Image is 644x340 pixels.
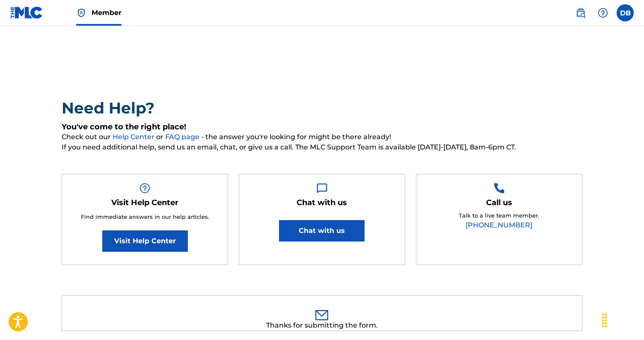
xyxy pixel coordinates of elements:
[10,6,43,19] img: MLC Logo
[576,8,586,18] img: search
[317,183,327,194] img: Help Box Image
[459,212,539,220] p: Talk to a live team member.
[62,122,582,132] h5: You've come to the right place!
[620,215,644,286] iframe: Resource Center
[62,132,582,142] span: Check out our or - the answer you're looking for might be there already!
[92,8,122,18] span: Member
[81,213,209,220] span: Find immediate answers in our help articles.
[139,183,150,194] img: Help Box Image
[62,98,582,118] h2: Need Help?
[572,4,589,21] a: Public Search
[594,4,611,21] div: Help
[601,299,644,340] iframe: Chat Widget
[102,230,188,252] a: Visit Help Center
[486,198,512,208] h5: Call us
[466,221,532,229] a: [PHONE_NUMBER]
[617,4,634,21] div: User Menu
[494,183,505,194] img: Help Box Image
[315,310,328,320] img: 0ff00501b51b535a1dc6.svg
[113,133,156,141] a: Help Center
[62,142,582,152] span: If you need additional help, send us an email, chat, or give us a call. The MLC Support Team is a...
[111,198,178,208] h5: Visit Help Center
[598,8,608,18] img: help
[76,8,86,18] img: Top Rightsholder
[62,320,582,331] div: Thanks for submitting the form.
[165,133,201,141] a: FAQ page
[297,198,347,208] h5: Chat with us
[598,307,611,333] div: Drag
[279,220,365,242] button: Chat with us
